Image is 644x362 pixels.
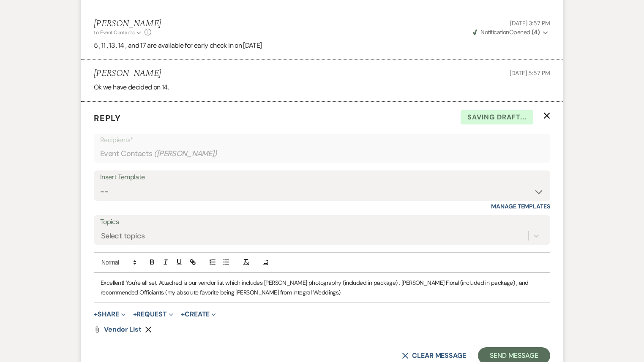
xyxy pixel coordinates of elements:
span: Saving draft... [461,110,533,124]
div: Select topics [101,230,145,242]
span: [DATE] 3:57 PM [510,19,550,27]
div: Event Contacts [100,146,544,162]
span: + [181,311,185,318]
span: Vendor List [104,325,142,334]
span: + [133,311,137,318]
button: Create [181,311,216,318]
strong: ( 4 ) [532,28,540,36]
p: Ok we have decided on 14. [94,82,550,93]
h5: [PERSON_NAME] [94,19,161,29]
span: to: Event Contacts [94,29,134,36]
button: NotificationOpened (4) [472,28,550,37]
button: Request [133,311,173,318]
a: Vendor List [104,326,142,333]
button: Share [94,311,126,318]
label: Topics [100,216,544,228]
span: Opened [473,28,540,36]
span: + [94,311,98,318]
h5: [PERSON_NAME] [94,68,161,79]
a: Manage Templates [491,203,550,210]
span: Reply [94,113,121,124]
span: ( [PERSON_NAME] ) [154,148,217,159]
span: Notification [480,28,509,36]
p: Recipients* [100,135,544,146]
button: Clear message [402,352,466,359]
div: Insert Template [100,171,544,184]
button: to: Event Contacts [94,29,142,36]
p: Excellent! You're all set. Attached is our vendor list which includes [PERSON_NAME] photography (... [101,278,543,297]
p: 5 , 11 , 13 , 14 , and 17 are available for early check in on [DATE] [94,40,550,51]
span: [DATE] 5:57 PM [510,69,550,77]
